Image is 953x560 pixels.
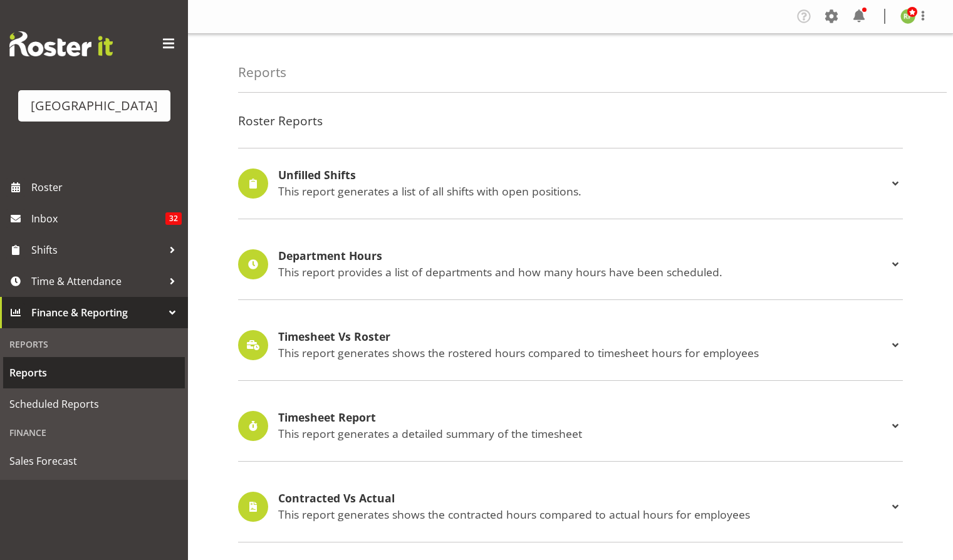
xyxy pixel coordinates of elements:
span: Finance & Reporting [31,303,163,322]
span: Roster [31,178,182,197]
p: This report generates a detailed summary of the timesheet [278,427,888,440]
a: Sales Forecast [3,445,185,477]
p: This report provides a list of departments and how many hours have been scheduled. [278,265,888,279]
span: 32 [165,212,182,225]
h4: Timesheet Vs Roster [278,331,888,343]
img: Rosterit website logo [9,31,113,56]
a: Reports [3,357,185,388]
div: Department Hours This report provides a list of departments and how many hours have been scheduled. [238,249,903,279]
p: This report generates shows the rostered hours compared to timesheet hours for employees [278,346,888,360]
span: Inbox [31,209,165,228]
h4: Roster Reports [238,114,903,128]
div: Unfilled Shifts This report generates a list of all shifts with open positions. [238,169,903,199]
a: Scheduled Reports [3,388,185,420]
p: This report generates shows the contracted hours compared to actual hours for employees [278,507,888,521]
div: Timesheet Report This report generates a detailed summary of the timesheet [238,411,903,441]
div: Contracted Vs Actual This report generates shows the contracted hours compared to actual hours fo... [238,492,903,522]
h4: Unfilled Shifts [278,169,888,182]
span: Time & Attendance [31,272,163,291]
div: Timesheet Vs Roster This report generates shows the rostered hours compared to timesheet hours fo... [238,330,903,360]
div: [GEOGRAPHIC_DATA] [31,96,158,115]
h4: Reports [238,65,286,80]
h4: Timesheet Report [278,412,888,424]
h4: Department Hours [278,250,888,262]
span: Scheduled Reports [9,395,179,413]
div: Finance [3,420,185,445]
span: Reports [9,363,179,382]
span: Sales Forecast [9,452,179,470]
h4: Contracted Vs Actual [278,492,888,505]
div: Reports [3,331,185,357]
span: Shifts [31,241,163,259]
img: richard-freeman9074.jpg [900,9,915,24]
p: This report generates a list of all shifts with open positions. [278,184,888,198]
